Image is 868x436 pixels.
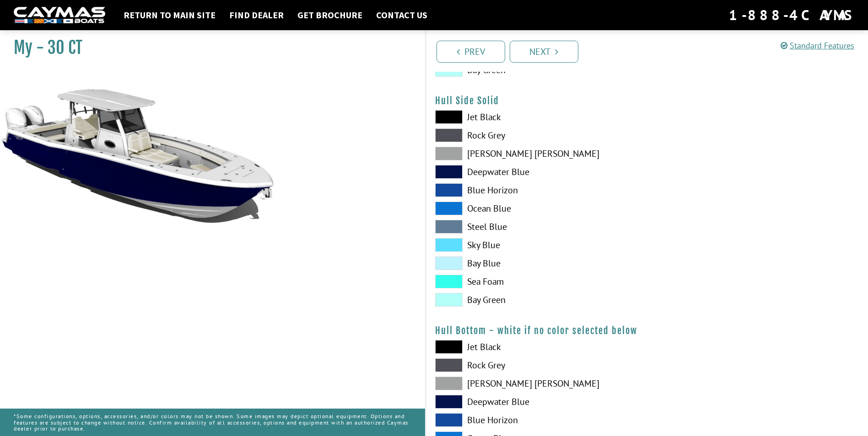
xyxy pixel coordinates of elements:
[293,9,367,21] a: Get Brochure
[435,238,638,252] label: Sky Blue
[437,41,505,63] a: Prev
[14,7,105,24] img: white-logo-c9c8dbefe5ff5ceceb0f0178aa75bf4bb51f6bca0971e226c86eb53dfe498488.png
[435,395,638,409] label: Deepwater Blue
[435,165,638,179] label: Deepwater Blue
[225,9,288,21] a: Find Dealer
[435,413,638,427] label: Blue Horizon
[435,377,638,390] label: [PERSON_NAME] [PERSON_NAME]
[435,128,638,142] label: Rock Grey
[510,41,578,63] a: Next
[372,9,432,21] a: Contact Us
[435,275,638,288] label: Sea Foam
[435,293,638,307] label: Bay Green
[119,9,220,21] a: Return to main site
[435,325,859,336] h4: Hull Bottom - white if no color selected below
[435,110,638,124] label: Jet Black
[435,147,638,160] label: [PERSON_NAME] [PERSON_NAME]
[435,256,638,270] label: Bay Blue
[729,5,854,25] div: 1-888-4CAYMAS
[435,340,638,354] label: Jet Black
[14,37,402,58] h1: My - 30 CT
[14,409,411,436] p: *Some configurations, options, accessories, and/or colors may not be shown. Some images may depic...
[435,183,638,197] label: Blue Horizon
[435,220,638,234] label: Steel Blue
[435,95,859,106] h4: Hull Side Solid
[435,202,638,215] label: Ocean Blue
[435,358,638,372] label: Rock Grey
[781,40,854,51] a: Standard Features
